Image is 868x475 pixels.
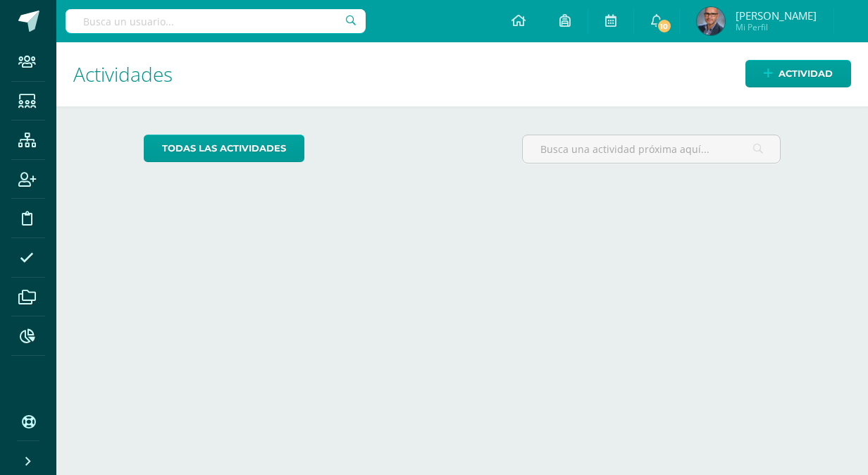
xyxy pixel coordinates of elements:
input: Busca un usuario... [66,9,366,33]
h1: Actividades [73,42,851,106]
span: Mi Perfil [736,21,817,33]
a: Actividad [745,60,851,87]
input: Busca una actividad próxima aquí... [523,135,781,163]
span: 10 [657,18,672,34]
span: [PERSON_NAME] [736,8,817,23]
img: 57d9ae5d01033bc6032ed03ffc77ed32.png [697,7,725,35]
span: Actividad [779,61,833,87]
a: todas las Actividades [144,135,304,162]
